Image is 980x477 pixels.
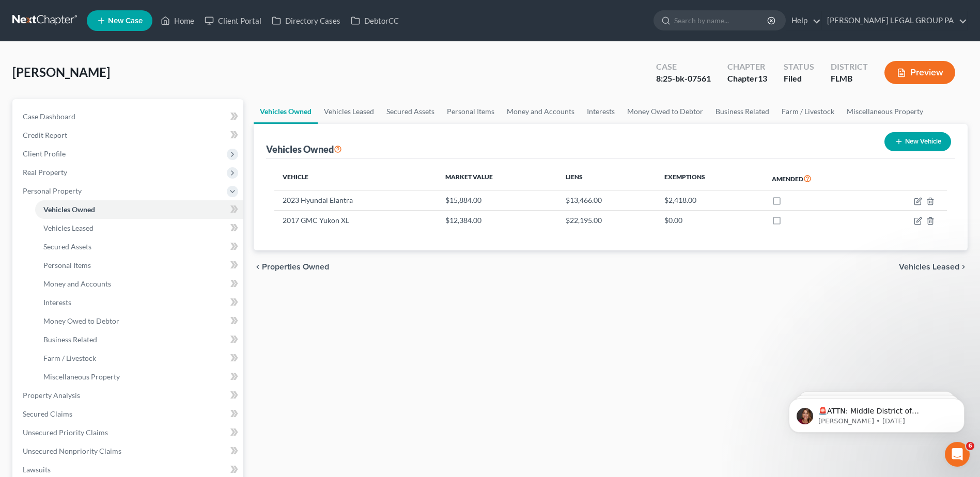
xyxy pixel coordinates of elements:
[23,428,108,437] span: Unsecured Priority Claims
[262,263,329,271] span: Properties Owned
[35,275,243,293] a: Money and Accounts
[727,61,767,73] div: Chapter
[12,65,110,79] span: [PERSON_NAME]
[43,316,119,325] span: Money Owed to Debtor
[45,30,175,120] span: 🚨ATTN: Middle District of [US_STATE] The court has added a new Credit Counseling Field that we ne...
[254,263,329,271] button: chevron_left Properties Owned
[23,149,66,158] span: Client Profile
[831,61,868,73] div: District
[437,190,557,210] td: $15,884.00
[266,143,342,155] div: Vehicles Owned
[822,11,967,30] a: [PERSON_NAME] LEGAL GROUP PA
[380,99,441,124] a: Secured Assets
[14,126,243,145] a: Credit Report
[43,242,91,251] span: Secured Assets
[23,186,82,195] span: Personal Property
[254,263,262,271] i: chevron_left
[23,409,72,418] span: Secured Claims
[14,107,243,126] a: Case Dashboard
[274,210,437,230] td: 2017 GMC Yukon XL
[764,167,869,190] th: Amended
[23,168,67,177] span: Real Property
[437,210,557,230] td: $12,384.00
[274,167,437,190] th: Vehicle
[267,11,346,30] a: Directory Cases
[557,167,656,190] th: Liens
[23,112,75,121] span: Case Dashboard
[884,61,955,84] button: Preview
[43,354,96,362] span: Farm / Livestock
[945,442,970,467] iframe: Intercom live chat
[758,73,767,83] span: 13
[35,219,243,237] a: Vehicles Leased
[621,99,709,124] a: Money Owed to Debtor
[831,73,868,85] div: FLMB
[43,372,120,381] span: Miscellaneous Property
[108,17,143,25] span: New Case
[557,190,656,210] td: $13,466.00
[899,263,968,271] button: Vehicles Leased chevron_right
[773,377,980,449] iframe: Intercom notifications message
[14,386,243,405] a: Property Analysis
[14,423,243,442] a: Unsecured Priority Claims
[23,465,51,474] span: Lawsuits
[35,330,243,349] a: Business Related
[727,73,767,85] div: Chapter
[23,391,80,400] span: Property Analysis
[43,279,111,288] span: Money and Accounts
[14,442,243,460] a: Unsecured Nonpriority Claims
[35,256,243,275] a: Personal Items
[23,131,67,139] span: Credit Report
[437,167,557,190] th: Market Value
[656,167,764,190] th: Exemptions
[35,349,243,368] a: Farm / Livestock
[43,205,95,214] span: Vehicles Owned
[23,447,121,455] span: Unsecured Nonpriority Claims
[959,263,968,271] i: chevron_right
[155,11,199,30] a: Home
[899,263,959,271] span: Vehicles Leased
[656,73,711,85] div: 8:25-bk-07561
[318,99,380,124] a: Vehicles Leased
[786,11,821,30] a: Help
[674,11,769,30] input: Search by name...
[966,442,974,450] span: 6
[501,99,581,124] a: Money and Accounts
[274,190,437,210] td: 2023 Hyundai Elantra
[581,99,621,124] a: Interests
[775,99,841,124] a: Farm / Livestock
[35,368,243,386] a: Miscellaneous Property
[656,61,711,73] div: Case
[441,99,501,124] a: Personal Items
[43,335,97,344] span: Business Related
[35,200,243,219] a: Vehicles Owned
[884,132,951,151] button: New Vehicle
[35,237,243,256] a: Secured Assets
[254,99,318,124] a: Vehicles Owned
[709,99,775,124] a: Business Related
[35,293,243,312] a: Interests
[14,405,243,423] a: Secured Claims
[784,73,814,85] div: Filed
[45,40,178,49] p: Message from Katie, sent 5w ago
[557,210,656,230] td: $22,195.00
[199,11,267,30] a: Client Portal
[43,298,71,307] span: Interests
[35,312,243,330] a: Money Owed to Debtor
[656,210,764,230] td: $0.00
[346,11,404,30] a: DebtorCC
[841,99,929,124] a: Miscellaneous Property
[784,61,814,73] div: Status
[43,261,91,269] span: Personal Items
[656,190,764,210] td: $2,418.00
[43,224,94,232] span: Vehicles Leased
